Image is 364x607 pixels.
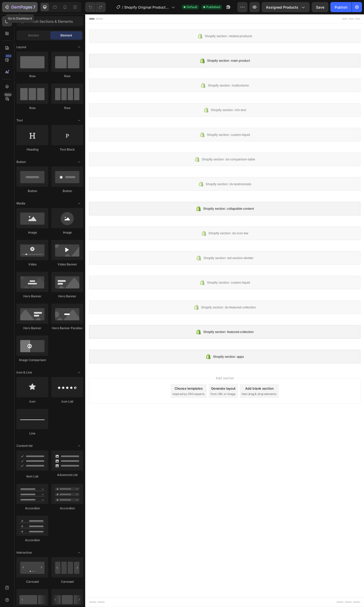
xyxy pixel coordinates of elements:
[97,405,128,410] div: Choose templates
[75,199,83,207] span: Toggle open
[51,294,83,299] div: Hero Banner
[136,411,163,415] span: from URL or image
[174,405,205,410] div: Add blank section
[75,43,83,51] span: Toggle open
[128,262,183,268] span: Shopify section: wd-section-divider
[16,358,48,362] div: Image Comparison
[122,5,123,10] span: /
[51,399,83,404] div: Icon List
[16,118,23,123] span: Text
[16,45,26,49] span: Layout
[75,442,83,450] span: Toggle open
[16,538,48,542] div: Accordion
[51,230,83,235] div: Image
[126,316,186,322] span: Shopify section: ds-featured-collection
[131,182,180,188] span: Shopify section: ds-testimonials
[130,21,181,27] span: Shopify section: related-products
[51,326,83,330] div: Hero Banner Parallax
[51,106,83,110] div: Row
[4,93,12,97] div: Beta
[139,369,172,375] span: Shopify section: apps
[75,549,83,557] span: Toggle open
[75,116,83,124] span: Toggle open
[262,2,310,12] button: Assigned Products
[51,262,83,267] div: Video Banner
[85,2,106,12] div: Undo/Redo
[16,262,48,267] div: Video
[128,343,183,349] span: Shopify section: featured-collection
[16,579,48,584] div: Carousel
[60,33,72,38] span: Element
[16,147,48,152] div: Heading
[136,101,175,107] span: Shopify section: rich-text
[16,294,48,299] div: Hero Banner
[75,158,83,166] span: Toggle open
[16,106,48,110] div: Row
[16,550,32,555] span: Interactive
[85,14,364,607] iframe: Design area
[133,74,178,80] span: Shopify section: multicolumn
[16,201,25,206] span: Media
[316,5,324,9] span: Save
[124,5,169,10] span: Shopify Original Product Template
[51,74,83,78] div: Row
[16,370,32,375] span: Icon & Line
[16,74,48,78] div: Row
[51,506,83,511] div: Accordion
[335,5,347,10] div: Publish
[132,128,179,134] span: Shopify section: custom-liquid
[16,230,48,235] div: Image
[51,189,83,193] div: Button
[266,5,298,10] span: Assigned Products
[132,289,179,295] span: Shopify section: custom-liquid
[51,473,83,477] div: Advanced List
[95,411,129,415] span: inspired by CRO experts
[51,579,83,584] div: Carousel
[312,2,328,12] button: Save
[330,2,352,12] button: Publish
[16,506,48,511] div: Accordion
[128,208,184,215] span: Shopify section: collapsible-content
[16,160,26,164] span: Button
[127,155,185,161] span: Shopify section: ds-comparison-table
[16,444,33,448] span: Content list
[28,33,39,38] span: Section
[5,54,12,58] div: 450
[137,405,164,410] div: Generate layout
[16,474,48,479] div: Item List
[16,431,48,436] div: Line
[134,235,178,241] span: Shopify section: ds-icon-bar
[206,5,220,9] span: Published
[16,399,48,404] div: Icon
[33,4,35,10] p: 7
[2,2,38,12] button: 7
[51,147,83,152] div: Text Block
[187,5,197,9] span: Default
[132,48,179,54] span: Shopify section: main-product
[16,326,48,330] div: Hero Banner
[75,368,83,376] span: Toggle open
[16,189,48,193] div: Button
[140,393,164,399] span: Add section
[16,16,83,26] input: Search Sections & Elements
[170,411,208,415] span: then drag & drop elements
